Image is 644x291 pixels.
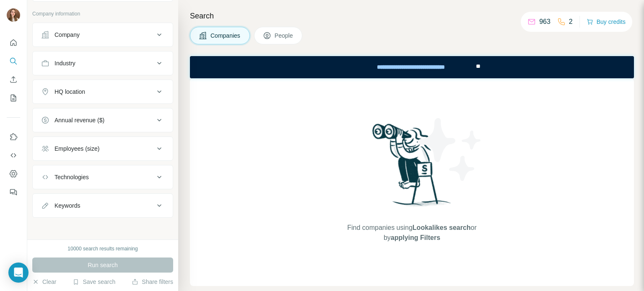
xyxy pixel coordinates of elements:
div: Industry [55,59,75,67]
button: My lists [7,90,20,106]
button: Annual revenue ($) [33,110,173,130]
div: Technologies [55,173,89,181]
button: Company [33,25,173,45]
p: 2 [569,17,573,27]
button: Feedback [7,185,20,200]
button: Keywords [33,196,173,216]
span: Lookalikes search [413,224,471,231]
button: Enrich CSV [7,72,20,87]
button: Quick start [7,35,20,50]
button: Share filters [132,278,173,286]
button: Technologies [33,167,173,187]
button: Employees (size) [33,139,173,159]
p: 963 [539,17,551,27]
div: Annual revenue ($) [55,116,104,124]
button: Clear [32,278,56,286]
iframe: Banner [190,56,634,78]
span: People [275,31,294,40]
p: Company information [32,10,173,18]
button: Buy credits [587,16,626,28]
button: Search [7,54,20,69]
div: Open Intercom Messenger [8,263,29,283]
div: HQ location [55,88,85,96]
button: Save search [73,278,115,286]
div: Keywords [55,201,80,210]
h4: Search [190,10,634,22]
img: Avatar [7,8,20,22]
button: Use Surfe on LinkedIn [7,129,20,144]
div: Company [55,31,80,39]
button: HQ location [33,82,173,102]
button: Industry [33,53,173,73]
span: Find companies using or by [345,223,479,243]
button: Use Surfe API [7,148,20,163]
div: Employees (size) [55,144,99,153]
img: Surfe Illustration - Stars [412,112,488,187]
button: Dashboard [7,166,20,181]
span: applying Filters [391,234,440,241]
div: 10000 search results remaining [68,245,138,252]
img: Surfe Illustration - Woman searching with binoculars [369,121,456,215]
span: Companies [210,31,241,40]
